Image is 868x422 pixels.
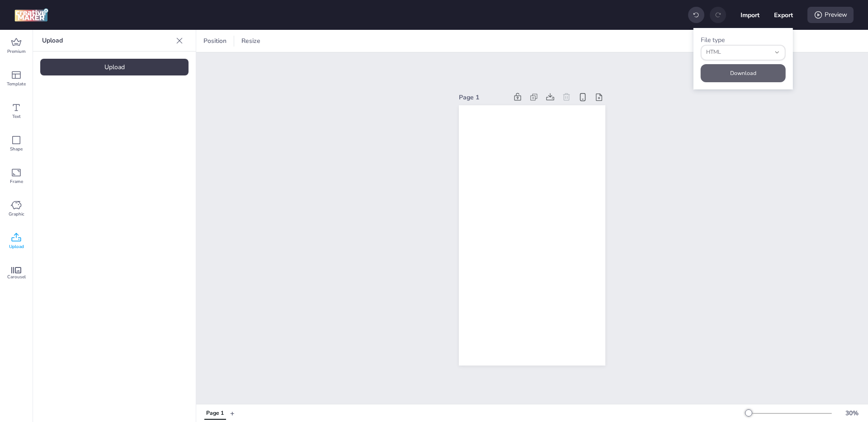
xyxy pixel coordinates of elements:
[7,273,26,281] span: Carousel
[701,45,786,61] button: fileType
[10,178,23,185] span: Frame
[10,145,23,153] span: Shape
[200,405,230,421] div: Tabs
[230,405,235,421] button: +
[774,5,793,24] button: Export
[7,48,26,55] span: Premium
[202,36,228,46] span: Position
[206,409,224,417] div: Page 1
[9,243,24,250] span: Upload
[9,211,24,218] span: Graphic
[741,5,759,24] button: Import
[701,36,725,44] label: File type
[42,30,172,52] p: Upload
[14,8,48,22] img: logo Creative Maker
[841,408,863,418] div: 30 %
[706,48,770,56] span: HTML
[459,93,508,102] div: Page 1
[12,113,21,120] span: Text
[240,36,262,46] span: Resize
[7,80,26,88] span: Template
[40,59,189,75] div: Upload
[701,64,786,82] button: Download
[807,7,854,23] div: Preview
